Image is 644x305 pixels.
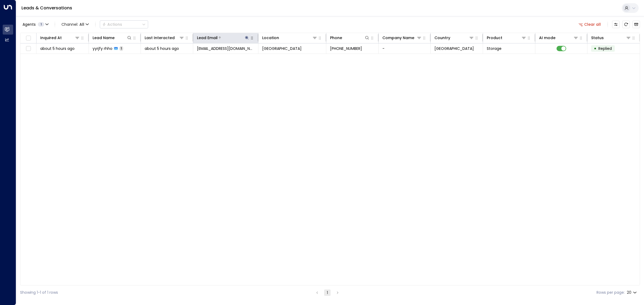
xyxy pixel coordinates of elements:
[262,35,279,41] div: Location
[487,35,526,41] div: Product
[262,35,317,41] div: Location
[100,20,148,28] div: Button group with a nested menu
[434,35,474,41] div: Country
[119,46,123,51] span: 1
[434,46,474,51] span: United Kingdom
[632,21,640,28] button: Archived Leads
[38,22,44,27] span: 1
[79,22,84,27] span: All
[576,21,603,28] button: Clear all
[612,21,620,28] button: Customize
[21,5,72,11] a: Leads & Conversations
[382,35,414,41] div: Company Name
[539,35,555,41] div: AI mode
[330,35,342,41] div: Phone
[324,289,331,296] button: page 1
[591,35,604,41] div: Status
[100,20,148,28] button: Actions
[93,46,112,51] span: yyrjfy rhho
[598,46,612,51] span: Replied
[622,21,630,28] span: Refresh
[487,46,502,51] span: Storage
[93,35,132,41] div: Lead Name
[597,290,625,295] label: Rows per page:
[145,35,175,41] div: Last Interacted
[434,35,450,41] div: Country
[59,21,91,28] button: Channel:All
[40,46,75,51] span: about 5 hours ago
[145,46,179,51] span: about 5 hours ago
[40,35,80,41] div: Inquired At
[197,35,218,41] div: Lead Email
[20,290,58,295] div: Showing 1-1 of 1 rows
[314,289,341,296] nav: pagination navigation
[627,289,638,296] div: 20
[379,43,431,54] td: -
[145,35,184,41] div: Last Interacted
[591,35,631,41] div: Status
[594,44,597,53] div: •
[197,35,250,41] div: Lead Email
[382,35,422,41] div: Company Name
[330,46,362,51] span: +447945734556
[102,22,122,27] div: Actions
[93,35,115,41] div: Lead Name
[59,21,91,28] span: Channel:
[23,23,36,26] span: Agents
[197,46,254,51] span: hellyperry@aol.com
[25,35,32,42] span: Toggle select all
[262,46,302,51] span: Space Station Slough
[487,35,502,41] div: Product
[20,21,50,28] button: Agents1
[330,35,370,41] div: Phone
[40,35,62,41] div: Inquired At
[539,35,579,41] div: AI mode
[25,45,32,52] span: Toggle select row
